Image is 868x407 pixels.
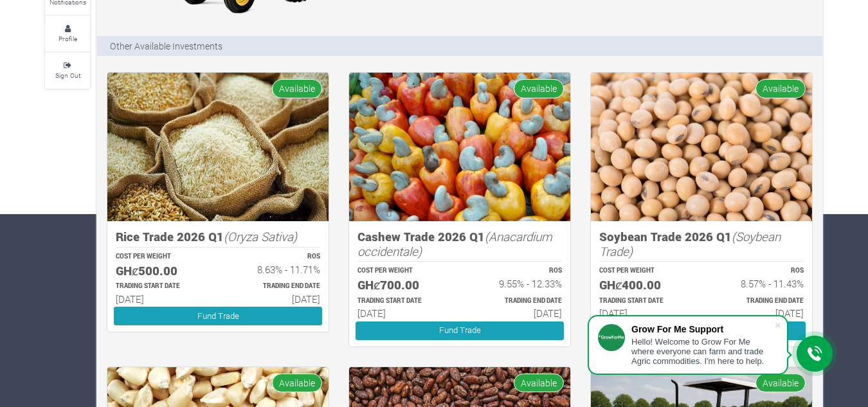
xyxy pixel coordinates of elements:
h6: 9.55% - 12.33% [471,278,562,289]
img: growforme image [591,73,812,221]
h6: 8.57% - 11.43% [713,278,804,289]
p: ROS [471,266,562,276]
small: Profile [59,34,77,43]
i: (Anacardium occidentale) [357,228,552,259]
p: Estimated Trading End Date [471,296,562,306]
small: Sign Out [55,71,80,80]
p: ROS [713,266,804,276]
h6: 8.63% - 11.71% [230,264,320,275]
i: (Soybean Trade) [599,228,781,259]
div: Hello! Welcome to Grow For Me where everyone can farm and trade Agric commodities. I'm here to help. [631,337,774,366]
h6: [DATE] [116,293,206,305]
h5: GHȼ400.00 [599,278,690,293]
p: Estimated Trading Start Date [357,296,448,306]
p: Estimated Trading End Date [713,296,804,306]
div: Grow For Me Support [631,324,774,334]
span: Available [272,374,322,392]
h6: [DATE] [471,307,562,319]
span: Available [272,79,322,98]
span: Available [755,79,806,98]
span: Available [514,79,564,98]
h5: Cashew Trade 2026 Q1 [357,230,562,258]
p: Other Available Investments [110,39,222,53]
a: Sign Out [45,53,90,88]
span: Available [514,374,564,392]
a: Fund Trade [356,321,564,340]
p: Estimated Trading Start Date [116,282,206,291]
h5: Rice Trade 2026 Q1 [116,230,320,244]
p: COST PER WEIGHT [357,266,448,276]
p: Estimated Trading Start Date [599,296,690,306]
h5: GHȼ500.00 [116,264,206,278]
p: COST PER WEIGHT [116,252,206,262]
a: Fund Trade [114,307,322,325]
p: Estimated Trading End Date [230,282,320,291]
h6: [DATE] [713,307,804,319]
h6: [DATE] [599,307,690,319]
h6: [DATE] [357,307,448,319]
h6: [DATE] [230,293,320,305]
i: (Oryza Sativa) [224,228,297,244]
p: ROS [230,252,320,262]
img: growforme image [107,73,329,221]
h5: Soybean Trade 2026 Q1 [599,230,804,258]
a: Profile [45,16,90,51]
h5: GHȼ700.00 [357,278,448,293]
p: COST PER WEIGHT [599,266,690,276]
span: Available [755,374,806,392]
img: growforme image [349,73,570,221]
